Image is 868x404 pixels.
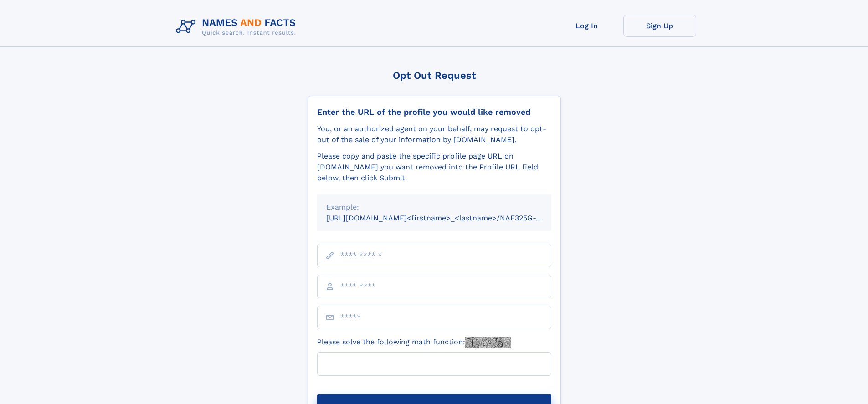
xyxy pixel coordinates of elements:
[623,15,696,37] a: Sign Up
[326,202,542,213] div: Example:
[317,151,551,184] div: Please copy and paste the specific profile page URL on [DOMAIN_NAME] you want removed into the Pr...
[550,15,623,37] a: Log In
[317,107,551,117] div: Enter the URL of the profile you would like removed
[172,15,303,39] img: Logo Names and Facts
[326,214,569,222] small: [URL][DOMAIN_NAME]<firstname>_<lastname>/NAF325G-xxxxxxxx
[308,70,561,81] div: Opt Out Request
[317,123,551,145] div: You, or an authorized agent on your behalf, may request to opt-out of the sale of your informatio...
[317,337,511,348] label: Please solve the following math function:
